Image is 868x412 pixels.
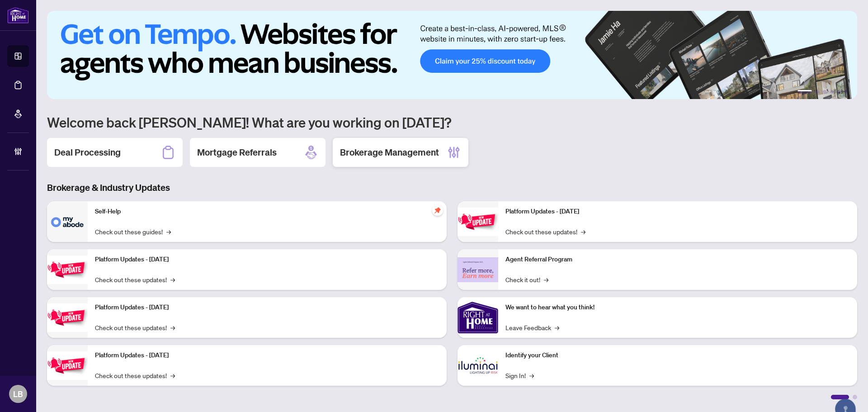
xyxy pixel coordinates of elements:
img: logo [7,7,29,24]
a: Check it out!→ [505,275,548,284]
span: → [170,275,175,284]
button: Open asap [832,380,859,407]
button: 3 [823,90,826,94]
span: → [544,275,548,284]
h3: Brokerage & Industry Updates [47,181,857,194]
img: Identify your Client [458,345,498,386]
button: 6 [844,90,848,94]
p: We want to hear what you think! [505,303,850,313]
button: 2 [816,90,819,94]
span: → [166,227,171,237]
p: Platform Updates - [DATE] [95,255,439,265]
span: → [170,322,175,332]
p: Platform Updates - [DATE] [95,350,439,360]
img: Platform Updates - September 16, 2025 [47,256,88,284]
img: Platform Updates - June 23, 2025 [458,208,498,236]
a: Check out these updates!→ [95,370,175,380]
p: Identify your Client [505,350,850,360]
p: Platform Updates - [DATE] [505,207,850,217]
span: → [555,322,559,332]
img: Self-Help [47,201,88,242]
h2: Mortgage Referrals [197,146,277,159]
span: → [529,370,534,380]
span: → [581,227,585,237]
span: LB [13,388,23,400]
span: pushpin [432,205,443,216]
a: Check out these updates!→ [505,227,585,237]
p: Self-Help [95,207,439,217]
h1: Welcome back [PERSON_NAME]! What are you working on [DATE]? [47,114,857,131]
h2: Brokerage Management [340,146,439,159]
a: Check out these updates!→ [95,275,175,284]
p: Agent Referral Program [505,255,850,265]
img: Platform Updates - July 8, 2025 [47,351,88,380]
a: Check out these guides!→ [95,227,171,237]
img: Slide 0 [47,11,857,99]
h2: Deal Processing [54,146,121,159]
img: Platform Updates - July 21, 2025 [47,303,88,332]
button: 1 [797,90,812,94]
span: → [170,370,175,380]
p: Platform Updates - [DATE] [95,303,439,313]
img: Agent Referral Program [458,257,498,282]
button: 5 [837,90,841,94]
img: We want to hear what you think! [458,297,498,338]
a: Sign In!→ [505,370,534,380]
a: Leave Feedback→ [505,322,559,332]
button: 4 [830,90,834,94]
a: Check out these updates!→ [95,322,175,332]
